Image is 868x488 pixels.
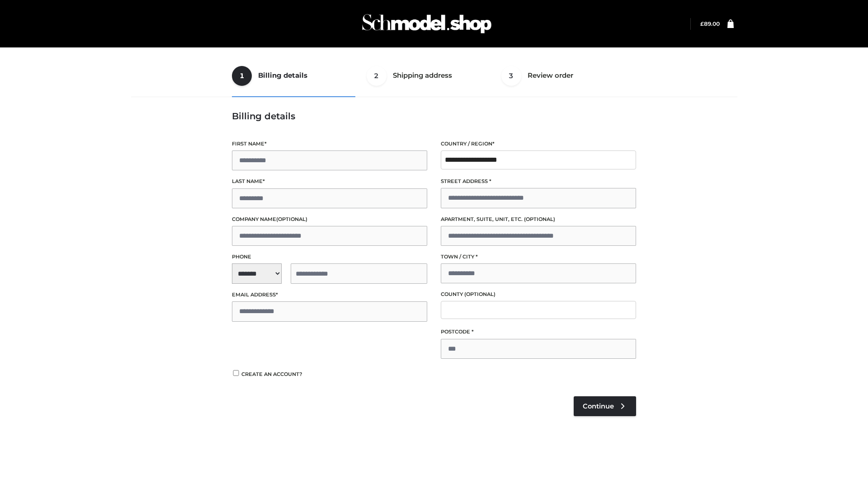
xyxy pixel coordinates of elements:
[700,20,720,27] a: £89.00
[232,177,427,186] label: Last name
[700,20,704,27] span: £
[232,291,427,299] label: Email address
[441,253,636,261] label: Town / City
[441,328,636,336] label: Postcode
[276,216,307,222] span: (optional)
[232,140,427,148] label: First name
[441,215,636,224] label: Apartment, suite, unit, etc.
[583,402,614,410] span: Continue
[441,290,636,299] label: County
[464,291,495,297] span: (optional)
[232,253,427,261] label: Phone
[359,6,495,42] img: Schmodel Admin 964
[441,177,636,186] label: Street address
[524,216,555,222] span: (optional)
[700,20,720,27] bdi: 89.00
[232,111,636,122] h3: Billing details
[232,370,240,376] input: Create an account?
[232,215,427,224] label: Company name
[574,396,636,416] a: Continue
[441,140,636,148] label: Country / Region
[241,371,302,377] span: Create an account?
